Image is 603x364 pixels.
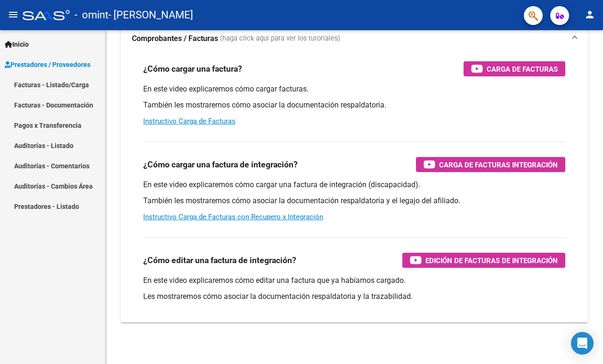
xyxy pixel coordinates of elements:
[74,5,108,25] span: - omint
[143,180,565,190] p: En este video explicaremos cómo cargar una factura de integración (discapacidad).
[143,275,565,286] p: En este video explicaremos cómo editar una factura que ya habíamos cargado.
[402,253,565,268] button: Edición de Facturas de integración
[132,33,218,44] strong: Comprobantes / Facturas
[121,24,588,54] mat-expansion-panel-header: Comprobantes / Facturas (haga click aquí para ver los tutoriales)
[143,158,298,171] h3: ¿Cómo cargar una factura de integración?
[5,39,29,50] span: Inicio
[220,33,340,44] span: (haga click aquí para ver los tutoriales)
[439,159,558,171] span: Carga de Facturas Integración
[143,84,565,94] p: En este video explicaremos cómo cargar facturas.
[143,196,565,206] p: También les mostraremos cómo asociar la documentación respaldatoria y el legajo del afiliado.
[487,63,558,75] span: Carga de Facturas
[425,255,558,266] span: Edición de Facturas de integración
[464,61,565,76] button: Carga de Facturas
[143,62,242,75] h3: ¿Cómo cargar una factura?
[5,59,90,70] span: Prestadores / Proveedores
[108,5,193,25] span: - [PERSON_NAME]
[121,54,588,323] div: Comprobantes / Facturas (haga click aquí para ver los tutoriales)
[8,9,19,20] mat-icon: menu
[416,157,565,172] button: Carga de Facturas Integración
[143,213,323,221] a: Instructivo Carga de Facturas con Recupero x Integración
[143,100,565,110] p: También les mostraremos cómo asociar la documentación respaldatoria.
[584,9,595,20] mat-icon: person
[143,291,565,302] p: Les mostraremos cómo asociar la documentación respaldatoria y la trazabilidad.
[143,117,236,125] a: Instructivo Carga de Facturas
[143,254,296,267] h3: ¿Cómo editar una factura de integración?
[571,332,594,355] div: Open Intercom Messenger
